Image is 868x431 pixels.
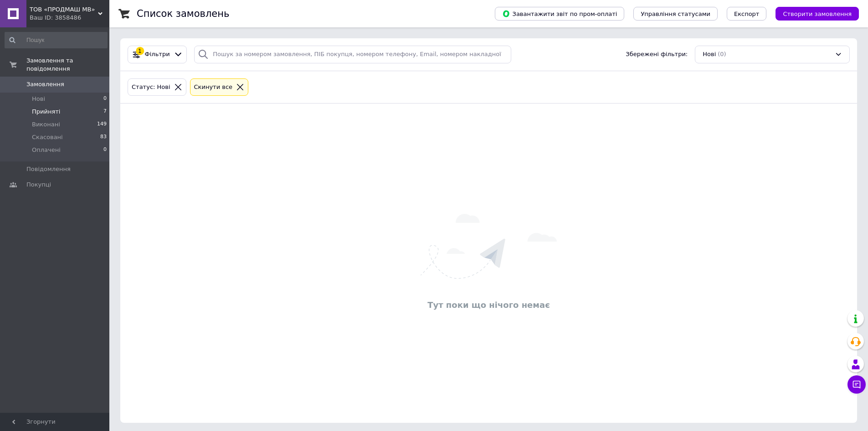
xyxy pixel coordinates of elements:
[145,50,170,59] span: Фільтри
[30,5,98,14] span: ТОВ «ПРОДМАШ МВ»
[641,10,710,17] span: Управління статусами
[26,80,64,88] span: Замовлення
[32,108,60,116] span: Прийняті
[26,165,71,173] span: Повідомлення
[194,46,511,63] input: Пошук за номером замовлення, ПІБ покупця, номером телефону, Email, номером накладної
[136,47,144,55] div: 1
[5,32,108,48] input: Пошук
[97,120,107,129] span: 149
[32,95,45,103] span: Нові
[130,83,172,92] div: Статус: Нові
[125,299,853,311] div: Тут поки що нічого немає
[766,10,859,17] a: Створити замовлення
[32,133,63,141] span: Скасовані
[192,83,235,92] div: Cкинути все
[103,95,107,103] span: 0
[502,10,617,18] span: Завантажити звіт по пром-оплаті
[495,7,624,21] button: Завантажити звіт по пром-оплаті
[776,7,859,21] button: Створити замовлення
[103,146,107,154] span: 0
[727,7,767,21] button: Експорт
[137,8,229,19] h1: Список замовлень
[26,181,51,189] span: Покупці
[103,108,107,116] span: 7
[100,133,107,141] span: 83
[32,120,60,129] span: Виконані
[847,375,866,394] button: Чат з покупцем
[703,50,716,59] span: Нові
[30,14,109,22] div: Ваш ID: 3858486
[718,51,726,57] span: (0)
[633,7,718,21] button: Управління статусами
[783,10,852,17] span: Створити замовлення
[626,50,688,59] span: Збережені фільтри:
[734,10,760,17] span: Експорт
[26,57,109,73] span: Замовлення та повідомлення
[32,146,61,154] span: Оплачені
